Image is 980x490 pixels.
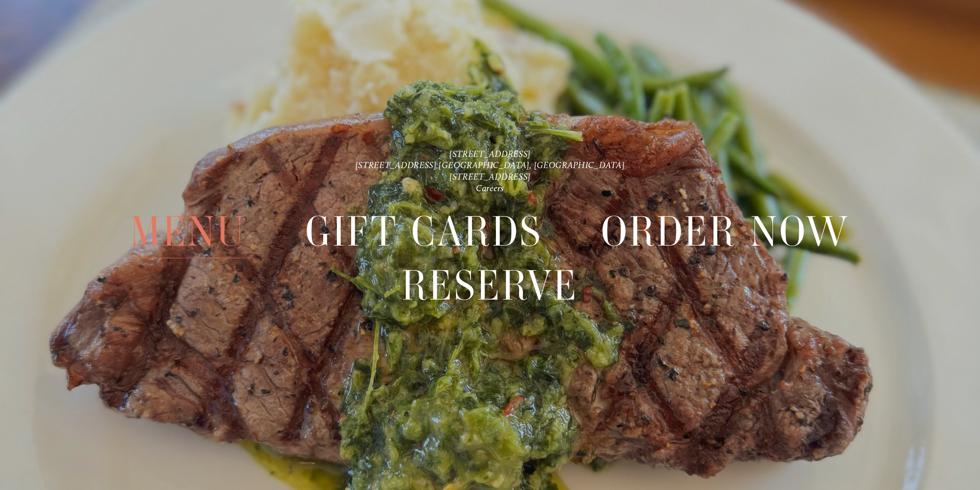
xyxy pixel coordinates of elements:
[449,148,531,159] a: [STREET_ADDRESS]
[130,204,246,258] a: Menu
[449,171,531,182] a: [STREET_ADDRESS]
[601,204,850,258] span: Order Now
[130,204,246,258] span: Menu
[476,183,504,194] a: Careers
[402,259,578,312] a: Reserve
[601,204,850,258] a: Order Now
[305,204,543,258] a: Gift Cards
[305,204,543,258] span: Gift Cards
[355,160,625,170] a: [STREET_ADDRESS] [GEOGRAPHIC_DATA], [GEOGRAPHIC_DATA]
